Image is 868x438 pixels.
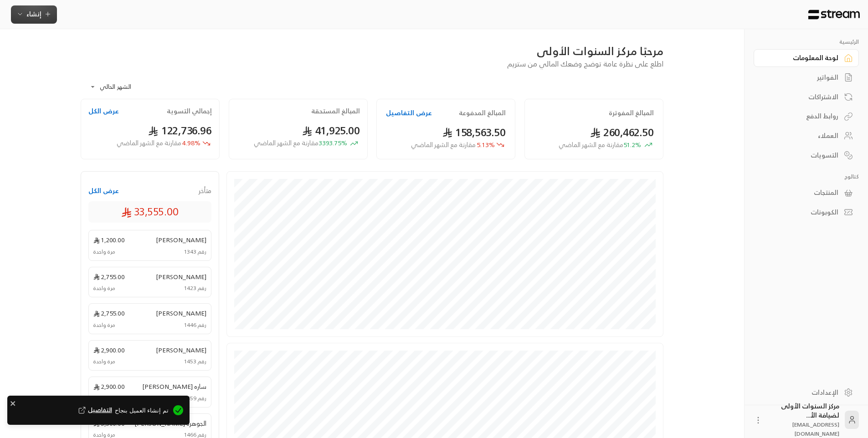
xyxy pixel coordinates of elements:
[765,92,838,102] div: الاشتراكات
[77,406,112,415] button: التفاصيل
[93,284,115,292] span: مرة واحدة
[765,73,838,82] div: الفواتير
[184,357,206,366] span: رقم 1453
[459,108,506,117] h2: المبالغ المدفوعة
[10,398,16,407] button: close
[142,382,206,391] span: ساره [PERSON_NAME]
[754,69,859,87] a: الفواتير
[754,146,859,164] a: التسويات
[507,57,663,70] span: اطلع على نظرة عامة توضح وضعك المالي من ستريم
[754,38,859,46] p: الرئيسية
[93,308,125,318] span: 2,755.00
[167,107,212,116] h2: إجمالي التسوية
[156,235,206,244] span: [PERSON_NAME]
[765,208,838,217] div: الكوبونات
[754,127,859,145] a: العملاء
[81,44,663,58] div: مرحبًا مركز السنوات الأولى
[411,140,495,150] span: 5.13 %
[93,357,115,366] span: مرة واحدة
[768,402,839,438] div: مركز السنوات الأولى لضيافة الأ...
[754,204,859,221] a: الكوبونات
[88,107,119,116] button: عرض الكل
[184,321,206,329] span: رقم 1446
[302,121,360,140] span: 41,925.00
[311,107,360,116] h2: المبالغ المستحقة
[754,107,859,125] a: روابط الدفع
[156,345,206,355] span: [PERSON_NAME]
[148,121,212,140] span: 122,736.96
[765,53,838,62] div: لوحة المعلومات
[184,394,206,402] span: رقم 1459
[184,248,206,256] span: رقم 1343
[156,308,206,318] span: [PERSON_NAME]
[14,406,169,416] span: تم إنشاء العميل بنجاح
[559,139,623,150] span: مقارنة مع الشهر الماضي
[184,284,206,292] span: رقم 1423
[11,5,57,24] button: إنشاء
[26,8,41,20] span: إنشاء
[93,345,125,355] span: 2,900.00
[559,140,641,150] span: 51.2 %
[765,188,838,197] div: المنتجات
[754,184,859,202] a: المنتجات
[807,10,861,20] img: Logo
[754,173,859,180] p: كتالوج
[765,388,838,397] div: الإعدادات
[411,139,476,150] span: مقارنة مع الشهر الماضي
[93,248,115,256] span: مرة واحدة
[386,108,432,117] button: عرض التفاصيل
[117,137,181,148] span: مقارنة مع الشهر الماضي
[590,123,654,142] span: 260,462.50
[93,382,125,391] span: 2,900.00
[199,186,211,195] span: متأخر
[609,108,654,117] h2: المبالغ المفوترة
[156,272,206,281] span: [PERSON_NAME]
[121,204,179,219] span: 33,555.00
[254,137,318,148] span: مقارنة مع الشهر الماضي
[93,235,125,244] span: 1,200.00
[93,394,115,402] span: مرة واحدة
[93,321,115,329] span: مرة واحدة
[754,49,859,67] a: لوحة المعلومات
[85,75,154,99] div: الشهر الحالي
[442,123,506,142] span: 158,563.50
[765,151,838,160] div: التسويات
[754,383,859,401] a: الإعدادات
[765,131,838,140] div: العملاء
[765,112,838,121] div: روابط الدفع
[754,88,859,106] a: الاشتراكات
[254,138,347,148] span: 3393.75 %
[88,186,119,195] button: عرض الكل
[117,138,200,148] span: 4.98 %
[93,272,125,281] span: 2,755.00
